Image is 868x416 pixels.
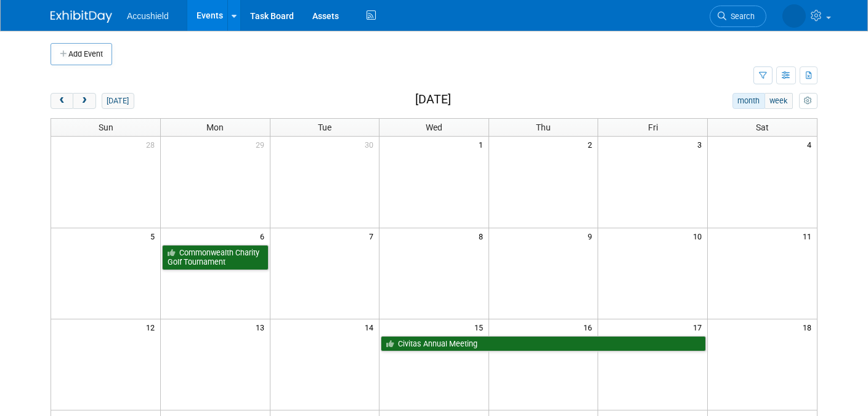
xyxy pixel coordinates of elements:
span: 2 [586,137,598,152]
i: Personalize Calendar [804,97,812,105]
span: Sun [99,122,113,132]
span: Thu [536,122,551,132]
span: Wed [426,122,442,132]
a: Commonwealth Charity Golf Tournament [162,245,269,270]
span: Tue [318,122,331,132]
span: 1 [477,137,489,152]
span: 10 [692,228,707,244]
span: 14 [363,319,379,335]
span: 29 [254,137,270,152]
span: 16 [582,319,598,335]
span: 12 [145,319,160,335]
button: prev [51,93,73,109]
span: Accushield [127,11,169,21]
button: [DATE] [102,93,134,109]
img: ExhibitDay [51,10,112,23]
button: next [73,93,95,109]
span: 3 [696,137,707,152]
span: 7 [368,228,379,244]
span: 13 [254,319,270,335]
span: 28 [145,137,160,152]
button: month [732,93,765,109]
button: Add Event [51,43,112,65]
span: 11 [801,228,817,244]
span: 8 [477,228,489,244]
button: myCustomButton [799,93,817,109]
span: 15 [473,319,489,335]
button: week [765,93,793,109]
h2: [DATE] [415,93,451,106]
span: Sat [756,122,769,132]
span: 30 [363,137,379,152]
span: 4 [806,137,817,152]
a: Civitas Annual Meeting [381,336,706,352]
span: 9 [586,228,598,244]
a: Search [710,6,766,27]
img: Peggy White [782,4,806,28]
span: 6 [259,228,270,244]
span: 5 [149,228,160,244]
span: Mon [206,122,224,132]
span: 18 [801,319,817,335]
span: 17 [692,319,707,335]
span: Search [726,12,755,21]
span: Fri [648,122,658,132]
